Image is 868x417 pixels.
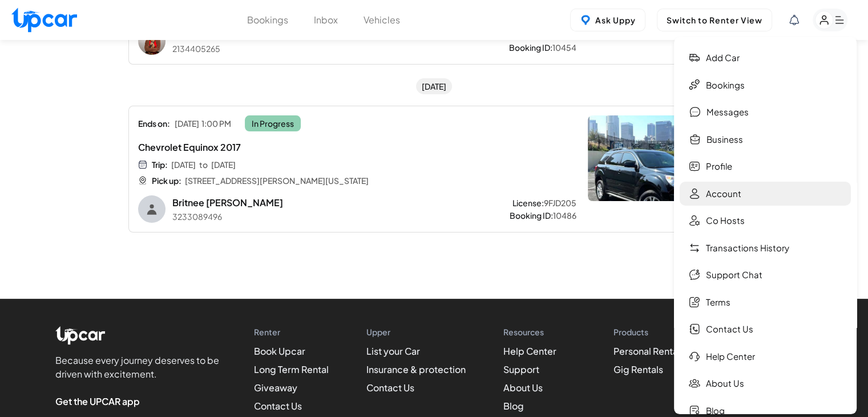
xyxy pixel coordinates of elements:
span: 10454 [552,42,576,53]
h4: Resources [503,326,576,338]
span: Ends on: [138,118,170,129]
span: In Progress [245,115,301,131]
a: Long Term Rental [254,363,329,375]
span: 9FJD205 [544,197,576,209]
h4: Renter [254,326,329,338]
a: Personal Rentals [613,345,685,357]
a: About Us [680,371,851,396]
a: Messages [680,100,851,125]
a: Support Chat [680,263,851,287]
a: Add car [680,46,851,70]
img: Help Center [689,351,700,362]
p: Because every journey deserves to be driven with excitement. [55,354,227,381]
img: Chevrolet Equinox 2017 [588,115,730,201]
a: Contact Us [366,382,414,394]
a: Support [503,363,539,375]
a: Co Hosts [680,209,851,233]
img: Upcar Logo [11,7,77,32]
img: Chat Support [689,269,700,280]
a: Contact Us [680,317,851,342]
div: View Notifications [789,15,799,25]
a: Gig Rentals [613,363,663,375]
a: Giveaway [254,382,297,394]
img: Upcar Logo [55,326,106,344]
h4: Products [613,326,685,338]
button: Inbox [314,13,338,27]
img: Georgie Oliver [138,27,165,55]
span: Booking ID: [510,210,553,221]
span: 10486 [553,210,576,221]
span: Britnee [PERSON_NAME] [172,196,283,210]
span: [DATE] [171,159,196,170]
a: Help Center [503,345,556,357]
img: Terms [689,296,700,308]
h4: Upper [366,326,466,338]
span: Trip: [152,159,168,170]
img: Contact Us [689,323,700,335]
a: Help Center [680,344,851,369]
span: Booking ID: [509,42,552,53]
img: Account [689,188,700,199]
a: Contact Us [254,400,302,412]
h3: [DATE] [416,78,452,94]
img: Buisness [689,134,701,145]
a: Book Upcar [254,345,305,357]
button: Bookings [247,13,288,27]
img: Uppy [580,14,591,26]
img: Add car [689,52,700,63]
img: Blog [689,405,700,416]
img: Transaction History [689,242,700,254]
a: Terms [680,290,851,315]
button: Ask Uppy [570,9,645,31]
a: Profile [680,154,851,179]
button: Vehicles [364,13,400,27]
span: Chevrolet Equinox 2017 [138,141,502,154]
a: Business [680,127,851,152]
a: Insurance & protection [366,363,466,375]
span: [DATE] 1:00 PM [175,117,231,130]
span: [DATE] [211,159,236,170]
img: CoHost [689,215,700,226]
p: 2134405265 [172,43,328,54]
a: Transactions History [680,236,851,260]
a: Account [680,182,851,206]
a: List your Car [366,345,420,357]
button: Switch to Renter View [657,9,772,31]
h4: Get the UPCAR app [55,395,227,408]
img: Messages [689,106,701,118]
span: Pick up: [152,175,181,186]
img: Bookings [689,79,700,91]
span: License: [512,197,544,209]
a: About Us [503,382,543,394]
span: [STREET_ADDRESS][PERSON_NAME][US_STATE] [185,175,369,186]
img: About Us [689,378,700,389]
span: to [199,159,208,170]
img: Profile [689,161,700,172]
a: Blog [503,400,524,412]
a: Bookings [680,73,851,98]
p: 3233089496 [172,211,283,222]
